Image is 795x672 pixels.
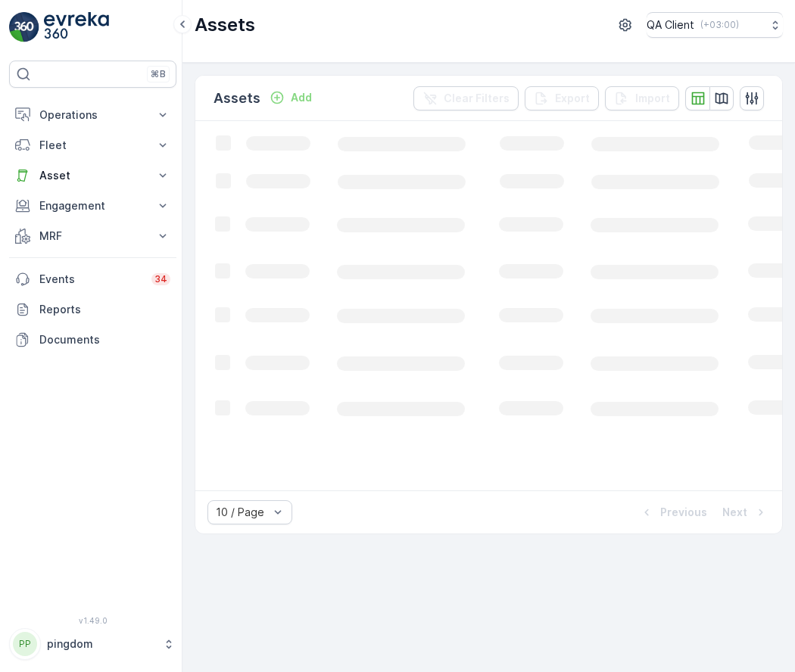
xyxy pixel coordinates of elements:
[195,13,255,37] p: Assets
[721,503,770,521] button: Next
[39,229,146,244] p: MRF
[39,332,170,347] p: Documents
[214,88,260,109] p: Assets
[9,12,39,42] img: logo
[9,160,176,191] button: Asset
[635,91,670,106] p: Import
[638,503,709,521] button: Previous
[647,12,783,38] button: QA Client(+03:00)
[9,130,176,160] button: Fleet
[154,273,167,285] p: 34
[647,17,694,33] p: QA Client
[263,89,318,107] button: Add
[39,302,170,317] p: Reports
[444,91,510,106] p: Clear Filters
[9,628,176,660] button: PPpingdom
[555,91,590,106] p: Export
[700,19,739,31] p: ( +03:00 )
[9,294,176,325] a: Reports
[39,272,142,287] p: Events
[13,632,37,656] div: PP
[39,198,146,213] p: Engagement
[525,86,599,110] button: Export
[9,325,176,355] a: Documents
[151,68,166,80] p: ⌘B
[9,191,176,221] button: Engagement
[660,505,707,520] p: Previous
[47,636,155,652] p: pingdom
[722,505,747,520] p: Next
[9,264,176,294] a: Events34
[39,138,146,153] p: Fleet
[39,168,146,183] p: Asset
[291,90,312,105] p: Add
[9,100,176,130] button: Operations
[44,12,109,42] img: logo_light-DOdMpM7g.png
[39,107,146,123] p: Operations
[605,86,679,110] button: Import
[9,221,176,251] button: MRF
[9,616,176,625] span: v 1.49.0
[413,86,519,110] button: Clear Filters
